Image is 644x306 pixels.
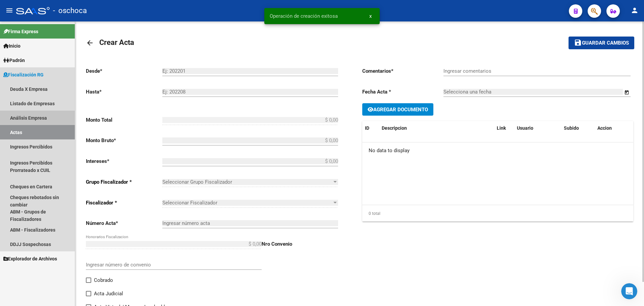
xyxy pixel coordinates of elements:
[517,125,533,131] span: Usuario
[365,125,369,131] span: ID
[86,178,162,186] p: Grupo Fiscalizador *
[86,88,162,96] p: Hasta
[3,57,25,64] span: Padrón
[631,6,639,14] mat-icon: person
[597,125,612,131] span: Accion
[3,71,44,78] span: Fiscalización RG
[94,276,113,284] span: Cobrado
[86,39,94,47] mat-icon: arrow_back
[3,255,57,262] span: Explorador de Archivos
[497,125,506,131] span: Link
[514,121,561,135] datatable-header-cell: Usuario
[621,283,637,299] iframe: Intercom live chat
[582,40,629,46] span: Guardar cambios
[362,103,433,116] button: Agregar Documento
[362,88,443,96] p: Fecha Acta *
[162,179,332,185] span: Seleccionar Grupo Fiscalizador
[162,200,332,206] span: Seleccionar Fiscalizador
[86,199,162,206] p: Fiscalizador *
[94,290,123,298] span: Acta Judicial
[3,28,38,35] span: Firma Express
[379,121,494,135] datatable-header-cell: Descripcion
[86,116,162,124] p: Monto Total
[595,121,628,135] datatable-header-cell: Accion
[574,39,582,47] mat-icon: save
[53,3,87,18] span: - oschoca
[362,205,633,222] div: 0 total
[494,121,514,135] datatable-header-cell: Link
[262,240,338,248] p: Nro Convenio
[364,10,377,22] button: x
[86,67,162,75] p: Desde
[5,6,13,14] mat-icon: menu
[3,42,20,50] span: Inicio
[564,125,579,131] span: Subido
[373,107,428,113] span: Agregar Documento
[382,125,407,131] span: Descripcion
[362,121,379,135] datatable-header-cell: ID
[561,121,595,135] datatable-header-cell: Subido
[362,142,633,159] div: No data to display
[362,67,443,75] p: Comentarios
[86,220,162,227] p: Número Acta
[99,38,134,47] span: Crear Acta
[569,37,634,49] button: Guardar cambios
[86,137,162,144] p: Monto Bruto
[270,13,338,19] span: Operación de creación exitosa
[369,13,372,19] span: x
[86,158,162,165] p: Intereses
